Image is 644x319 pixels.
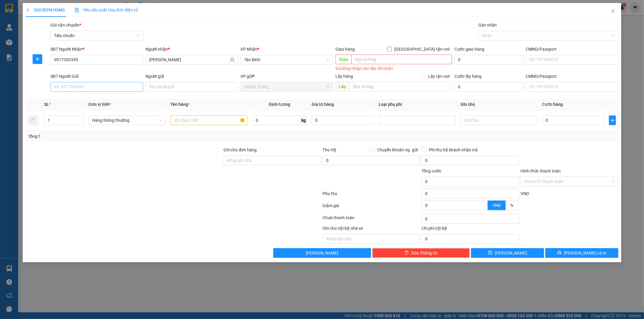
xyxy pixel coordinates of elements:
[526,73,618,80] div: CMND/Passport
[454,82,523,92] input: Cước lấy hàng
[75,8,138,12] span: Yêu cầu xuất hóa đơn điện tử
[2,4,18,19] img: logo
[224,156,322,165] input: Ghi chú đơn hàng
[375,147,420,153] span: Chuyển khoản ng. gửi
[322,147,336,152] span: Thu Hộ
[609,115,616,125] button: plus
[244,82,330,91] span: Hai Bà Trưng
[322,202,421,213] div: Giảm giá
[335,82,349,91] span: Lấy
[460,115,537,125] input: Ghi Chú
[40,15,66,19] strong: 1900 633 614
[88,102,111,107] span: Đơn vị tính
[2,34,22,37] span: ĐT:0935371718
[458,99,540,110] th: Ghi chú
[471,248,544,258] button: save[PERSON_NAME]
[335,47,355,52] span: Giao hàng
[33,57,42,62] span: plus
[28,133,248,140] div: Tổng: 1
[22,3,85,9] span: CTY TNHH DLVT TIẾN OANH
[146,73,238,80] div: Người gửi
[492,203,501,208] span: VND
[33,54,42,64] button: plus
[405,251,409,255] span: delete
[54,31,139,40] span: Tiêu chuẩn
[521,169,561,173] label: Hình thức thanh toán
[335,55,351,64] span: Giao
[24,10,84,14] strong: NHẬN HÀNG NHANH - GIAO TỐC HÀNH
[372,248,470,258] button: deleteXóa Thông tin
[376,99,458,110] th: Loại phụ phí
[269,102,290,107] span: Định lượng
[426,147,480,153] span: Phí thu hộ khách nhận trả
[146,46,238,52] div: Người nhận
[411,250,437,256] span: Xóa Thông tin
[510,203,513,208] span: %
[322,214,421,225] div: Chưa thanh toán
[244,55,330,64] span: Tân Bình
[50,23,81,27] span: Gói vận chuyển
[351,55,452,64] input: Dọc đường
[50,73,143,80] div: SĐT Người Gửi
[13,39,78,44] span: ----------------------------------------------
[241,47,258,52] span: VP Nhận
[392,46,452,52] span: [GEOGRAPHIC_DATA] tận nơi
[306,250,338,256] span: [PERSON_NAME]
[564,250,606,256] span: [PERSON_NAME] và In
[421,225,519,234] div: Chi phí nội bộ
[545,248,618,258] button: printer[PERSON_NAME] và In
[50,46,143,52] div: SĐT Người Nhận
[454,47,484,52] label: Cước giao hàng
[2,29,43,32] span: ĐC: [STREET_ADDRESS] BMT
[170,102,190,107] span: Tên hàng
[273,248,371,258] button: [PERSON_NAME]
[322,234,420,244] input: Nhập ghi chú
[349,82,452,91] input: Dọc đường
[92,116,162,125] span: Hàng thông thường
[301,115,307,125] span: kg
[312,115,374,125] input: 0
[421,169,441,173] span: Tổng cước
[478,23,497,27] label: Gán nhãn
[75,8,79,13] img: icon
[521,191,529,196] span: VND
[46,22,76,28] span: VP Nhận: [GEOGRAPHIC_DATA]
[224,147,257,152] label: Ghi chú đơn hàng
[26,8,65,12] span: TẠO ĐƠN HÀNG
[322,190,421,201] div: Phụ thu
[170,115,247,125] input: VD: Bàn, Ghế
[26,8,30,12] span: plus
[495,250,527,256] span: [PERSON_NAME]
[335,74,353,79] span: Lấy hàng
[542,102,563,107] span: Cước hàng
[604,3,621,20] button: Close
[322,225,420,234] div: Ghi chú nội bộ nhà xe
[557,251,562,255] span: printer
[312,102,334,107] span: Giá trị hàng
[454,55,523,65] input: Cước giao hàng
[526,46,618,52] div: CMND/Passport
[335,65,452,72] div: Vui lòng nhập vào địa chỉ nhận
[2,23,31,26] span: VP Gửi: Hai Bà Trưng
[609,118,616,123] span: plus
[28,115,38,125] button: delete
[44,102,49,107] span: SL
[46,34,68,37] span: ĐT: 0935 882 082
[454,74,482,79] label: Cước lấy hàng
[610,9,615,14] span: close
[230,57,235,62] span: user-add
[241,73,333,80] div: VP gửi
[426,73,452,80] span: Lấy tận nơi
[46,30,85,33] span: ĐC: 266 Đồng Đen, P10, Q TB
[488,251,492,255] span: save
